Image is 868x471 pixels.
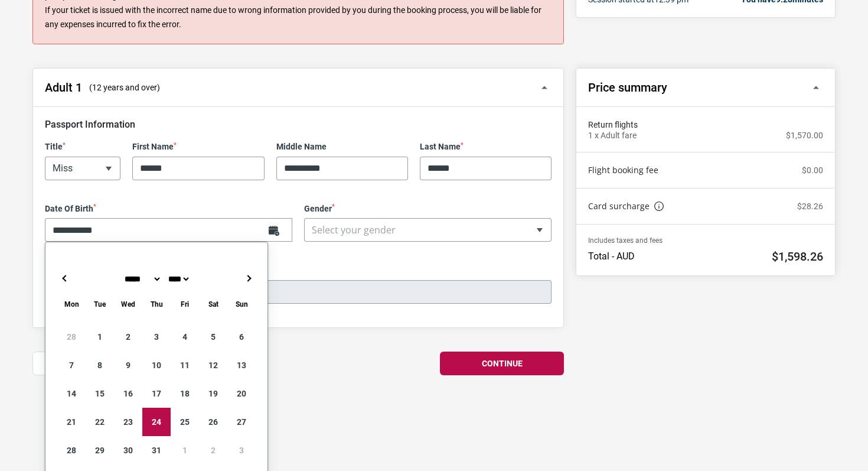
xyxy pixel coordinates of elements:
span: Select your gender [305,219,551,242]
div: 19 [199,379,227,408]
button: Back [32,352,156,375]
div: 1 [171,436,199,464]
h2: Adult 1 [45,80,82,95]
span: (12 years and over) [89,82,160,93]
div: 24 [142,408,171,436]
h2: $1,598.26 [772,249,823,264]
div: 14 [57,379,86,408]
div: 29 [86,436,114,464]
div: Saturday [199,297,227,311]
div: 25 [171,408,199,436]
h3: Passport Information [45,119,552,130]
button: Continue [440,352,564,375]
div: 12 [199,351,227,379]
button: ← [57,271,71,285]
div: 23 [114,408,142,436]
div: 1 [86,323,114,351]
div: 7 [57,351,86,379]
div: Wednesday [114,297,142,311]
div: 28 [57,436,86,464]
div: 16 [114,379,142,408]
h2: Price summary [588,80,667,95]
span: Select your gender [312,223,396,236]
label: Gender [304,204,552,214]
div: 3 [227,436,256,464]
span: Miss [45,157,120,180]
p: $28.26 [797,202,823,212]
div: 22 [86,408,114,436]
div: 30 [114,436,142,464]
label: First Name [132,142,264,152]
span: Miss [45,157,120,180]
div: Thursday [142,297,171,311]
div: 31 [142,436,171,464]
span: Select your gender [304,218,552,242]
div: 18 [171,379,199,408]
div: 9 [114,351,142,379]
label: Email Address [45,265,552,275]
p: $0.00 [802,165,823,176]
div: 27 [227,408,256,436]
div: 28 [57,323,86,351]
div: Friday [171,297,199,311]
label: Date Of Birth [45,204,292,214]
div: 2 [114,323,142,351]
p: $1,570.00 [786,131,823,141]
div: 3 [142,323,171,351]
div: 20 [227,379,256,408]
div: 2 [199,436,227,464]
button: Price summary [576,69,835,107]
div: 4 [171,323,199,351]
label: Middle Name [276,142,408,152]
a: Flight booking fee [588,164,658,176]
p: Includes taxes and fees [588,236,823,245]
p: Total - AUD [588,251,635,262]
div: Tuesday [86,297,114,311]
div: 8 [86,351,114,379]
div: 11 [171,351,199,379]
a: Card surcharge [588,200,664,212]
div: Sunday [227,297,256,311]
label: Last Name [420,142,552,152]
div: 17 [142,379,171,408]
div: 13 [227,351,256,379]
p: 1 x Adult fare [588,131,637,141]
div: 21 [57,408,86,436]
label: Title [45,142,120,152]
button: → [242,271,256,285]
div: 26 [199,408,227,436]
div: 10 [142,351,171,379]
button: Adult 1 (12 years and over) [33,69,563,107]
div: 15 [86,379,114,408]
div: Monday [57,297,86,311]
span: Return flights [588,119,823,131]
div: 5 [199,323,227,351]
div: 6 [227,323,256,351]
